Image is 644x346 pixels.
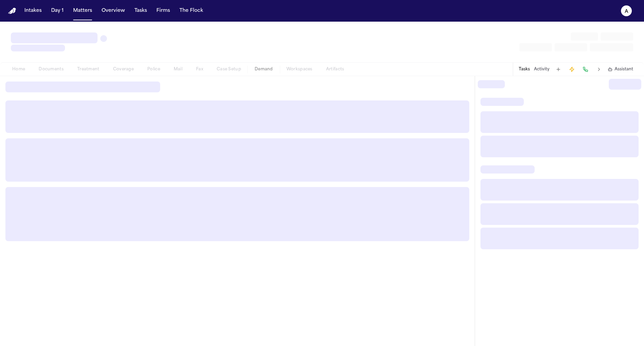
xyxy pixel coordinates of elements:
[177,5,206,17] button: The Flock
[48,5,66,17] button: Day 1
[608,67,633,72] button: Assistant
[625,9,628,14] text: a
[567,65,577,74] button: Create Immediate Task
[99,5,128,17] button: Overview
[581,65,590,74] button: Make a Call
[70,5,95,17] button: Matters
[8,8,16,14] a: Home
[132,5,150,17] button: Tasks
[554,65,563,74] button: Add Task
[154,5,173,17] button: Firms
[8,8,16,14] img: Finch Logo
[615,67,633,72] span: Assistant
[534,67,550,72] button: Activity
[22,5,44,17] button: Intakes
[519,67,530,72] button: Tasks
